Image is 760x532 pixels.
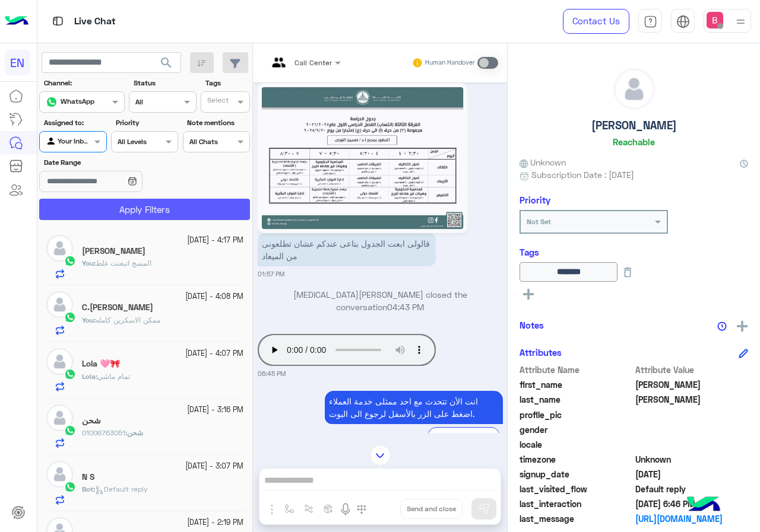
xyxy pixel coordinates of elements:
img: defaultAdmin.png [46,291,73,318]
img: userImage [707,12,723,28]
h6: Priority [520,195,550,205]
img: 821512637117102.jpg [261,86,465,230]
h5: C.Mahmoud Fathalla [82,302,153,313]
a: Contact Us [563,9,629,34]
h5: [PERSON_NAME] [591,119,677,132]
div: Select [205,95,229,109]
img: tab [644,15,657,28]
b: : [82,259,96,267]
h6: Notes [520,320,544,330]
small: [DATE] - 3:16 PM [187,404,243,416]
label: Note mentions [187,117,248,128]
img: WhatsApp [64,255,76,267]
label: Status [134,78,195,88]
img: WhatsApp [64,481,76,493]
h6: Attributes [520,347,562,358]
img: add [737,321,748,332]
span: null [635,438,749,451]
span: Unknown [520,156,566,168]
p: 22/9/2025, 1:57 PM [258,233,436,266]
h5: Mohamed Adel [82,246,145,256]
span: Default reply [635,483,749,495]
img: tab [50,14,65,28]
span: Call Center [294,58,332,67]
label: Assigned to: [44,117,105,128]
small: 06:45 PM [258,369,286,378]
span: last_message [520,512,633,525]
label: Date Range [44,157,177,168]
span: gender [520,423,633,436]
span: You [82,259,94,267]
button: Apply Filters [39,199,250,220]
b: : [82,485,95,493]
label: Channel: [44,78,123,88]
span: Default reply [95,485,148,493]
span: Subscription Date : [DATE] [531,168,634,181]
span: 2025-09-22T15:46:25.821Z [635,498,749,510]
span: last_interaction [520,498,633,510]
small: [DATE] - 4:07 PM [185,348,243,359]
div: الرجوع الى البوت [427,427,500,447]
p: [MEDICAL_DATA][PERSON_NAME] closed the conversation [258,288,503,314]
span: You [82,316,94,324]
img: defaultAdmin.png [614,69,654,109]
small: [DATE] - 4:17 PM [187,235,243,246]
span: Ibrahim [635,393,749,406]
span: search [159,56,173,70]
span: تمام ماشي [97,372,130,381]
span: profile_pic [520,409,633,421]
img: profile [733,14,748,29]
img: defaultAdmin.png [46,348,73,375]
span: signup_date [520,468,633,480]
img: WhatsApp [64,311,76,323]
p: Live Chat [74,14,116,30]
small: [DATE] - 2:19 PM [187,517,243,528]
span: المسج اتبعتت غلط [96,259,151,267]
span: 04:43 PM [387,302,424,312]
span: ممكن الاسكرين كامله [96,316,160,324]
a: tab [638,9,662,34]
span: locale [520,438,633,451]
img: defaultAdmin.png [46,404,73,431]
small: [DATE] - 4:08 PM [185,291,243,302]
img: scroll [370,445,391,466]
button: Send and close [400,499,463,519]
img: WhatsApp [64,368,76,380]
b: Not Set [527,217,551,226]
img: defaultAdmin.png [46,235,73,262]
b: : [125,428,143,437]
label: Priority [116,117,177,128]
span: شحن [127,428,143,437]
h5: شحن [82,416,101,426]
span: timezone [520,453,633,466]
span: last_visited_flow [520,483,633,495]
img: tab [676,15,690,28]
span: 2025-09-20T18:12:34.364Z [635,468,749,480]
h6: Reachable [613,136,655,147]
p: 22/9/2025, 6:45 PM [325,391,503,424]
img: notes [717,321,727,331]
img: Logo [5,9,28,34]
span: first_name [520,378,633,391]
span: Attribute Value [635,364,749,376]
img: defaultAdmin.png [46,461,73,488]
h6: Tags [520,247,748,257]
img: teams.png [268,58,290,77]
b: : [82,316,96,324]
h5: Lola 🩷🎀 [82,359,120,369]
small: [DATE] - 3:07 PM [185,461,243,472]
span: Abdelrahman [635,378,749,391]
span: Lola [82,372,96,381]
b: : [82,372,97,381]
div: EN [5,50,30,75]
span: Unknown [635,453,749,466]
button: search [152,52,181,78]
a: [URL][DOMAIN_NAME] [635,512,749,525]
span: Bot [82,485,93,493]
label: Tags [205,78,249,88]
small: Human Handover [425,58,475,68]
img: WhatsApp [64,425,76,437]
span: null [635,423,749,436]
img: hulul-logo.png [683,485,724,526]
small: 01:57 PM [258,269,284,279]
